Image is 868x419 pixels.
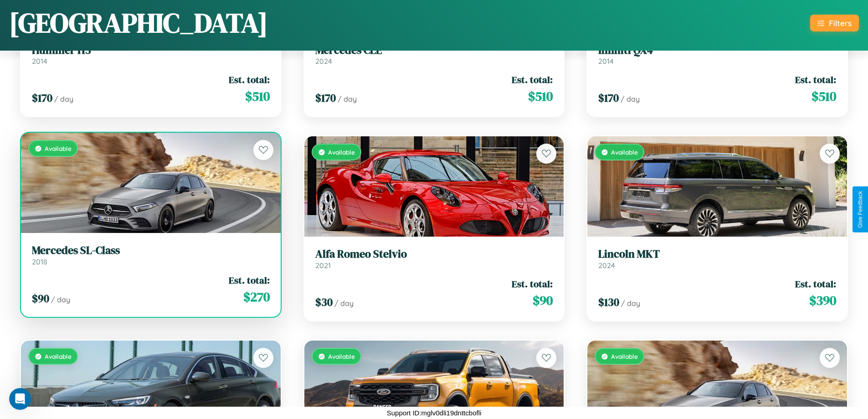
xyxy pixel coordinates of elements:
[598,57,614,66] span: 2014
[32,44,270,66] a: Hummer H32014
[598,44,836,66] a: Infiniti QX42014
[315,248,553,261] h3: Alfa Romeo Stelvio
[32,257,47,266] span: 2018
[334,299,354,308] span: / day
[245,87,270,105] span: $ 510
[315,90,336,105] span: $ 170
[387,407,482,419] p: Support ID: mglv0dli19dnttcbofli
[32,244,270,266] a: Mercedes SL-Class2018
[810,15,859,31] button: Filters
[54,94,73,103] span: / day
[45,352,72,360] span: Available
[315,295,333,310] span: $ 30
[32,244,270,257] h3: Mercedes SL-Class
[243,288,270,306] span: $ 270
[51,295,70,304] span: / day
[621,299,640,308] span: / day
[45,145,72,152] span: Available
[857,191,863,228] div: Give Feedback
[611,148,638,156] span: Available
[328,148,355,156] span: Available
[598,248,836,270] a: Lincoln MKT2024
[611,352,638,360] span: Available
[328,352,355,360] span: Available
[229,274,270,287] span: Est. total:
[32,291,49,306] span: $ 90
[229,73,270,86] span: Est. total:
[315,44,553,66] a: Mercedes CLE2024
[528,87,553,105] span: $ 510
[512,73,553,86] span: Est. total:
[598,295,619,310] span: $ 130
[812,87,836,105] span: $ 510
[9,388,31,410] iframe: Intercom live chat
[795,73,836,86] span: Est. total:
[829,18,852,28] div: Filters
[512,277,553,290] span: Est. total:
[533,291,553,310] span: $ 90
[621,94,640,103] span: / day
[598,90,619,105] span: $ 170
[795,277,836,290] span: Est. total:
[598,261,615,270] span: 2024
[315,261,331,270] span: 2021
[32,57,47,66] span: 2014
[9,4,268,41] h1: [GEOGRAPHIC_DATA]
[315,57,332,66] span: 2024
[338,94,357,103] span: / day
[809,291,836,310] span: $ 390
[598,248,836,261] h3: Lincoln MKT
[315,248,553,270] a: Alfa Romeo Stelvio2021
[32,90,52,105] span: $ 170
